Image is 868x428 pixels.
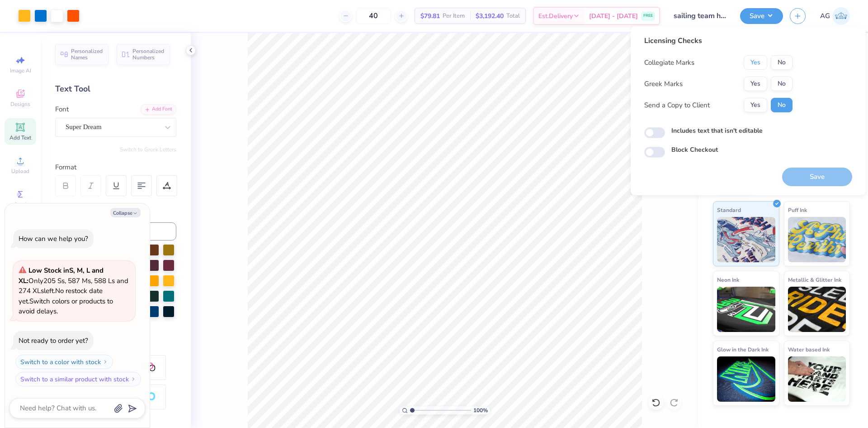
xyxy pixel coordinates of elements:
[788,217,846,262] img: Puff Ink
[820,7,850,25] a: AG
[55,83,176,95] div: Text Tool
[667,7,733,25] input: Untitled Design
[771,55,793,70] button: No
[671,126,763,135] label: Includes text that isn't editable
[120,146,176,153] button: Switch to Greek Letters
[717,287,775,332] img: Neon Ink
[19,266,128,316] span: Only 205 Ss, 587 Ms, 588 Ls and 274 XLs left. Switch colors or products to avoid delays.
[19,336,88,345] div: Not ready to order yet?
[506,11,520,21] span: Total
[10,67,31,74] span: Image AI
[788,275,841,284] span: Metallic & Glitter Ink
[788,205,807,215] span: Puff Ink
[788,356,846,402] img: Water based Ink
[10,101,30,108] span: Designs
[744,55,767,70] button: Yes
[9,134,31,141] span: Add Text
[744,77,767,91] button: Yes
[671,145,718,154] label: Block Checkout
[443,11,465,21] span: Per Item
[832,7,850,25] img: Aljosh Eyron Garcia
[131,376,136,382] img: Switch to a similar product with stock
[356,8,391,24] input: – –
[19,266,104,285] strong: Low Stock in S, M, L and XL :
[744,98,767,112] button: Yes
[110,208,141,217] button: Collapse
[19,234,88,243] div: How can we help you?
[11,168,29,175] span: Upload
[14,201,28,208] span: Greek
[771,77,793,91] button: No
[717,345,769,354] span: Glow in the Dark Ink
[473,406,488,414] span: 100 %
[740,8,783,24] button: Save
[788,345,830,354] span: Water based Ink
[132,48,165,61] span: Personalized Numbers
[15,355,113,369] button: Switch to a color with stock
[717,275,739,284] span: Neon Ink
[644,35,793,46] div: Licensing Checks
[19,286,103,306] span: No restock date yet.
[717,217,775,262] img: Standard
[103,359,108,365] img: Switch to a color with stock
[644,58,694,68] div: Collegiate Marks
[476,11,504,21] span: $3,192.40
[788,287,846,332] img: Metallic & Glitter Ink
[644,79,683,89] div: Greek Marks
[420,11,440,21] span: $79.81
[717,205,741,215] span: Standard
[55,162,177,173] div: Format
[141,104,176,115] div: Add Font
[15,372,141,386] button: Switch to a similar product with stock
[538,11,573,21] span: Est. Delivery
[589,11,638,21] span: [DATE] - [DATE]
[771,98,793,112] button: No
[55,104,69,115] label: Font
[643,13,653,19] span: FREE
[71,48,103,61] span: Personalized Names
[820,11,830,21] span: AG
[644,100,710,111] div: Send a Copy to Client
[717,356,775,402] img: Glow in the Dark Ink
